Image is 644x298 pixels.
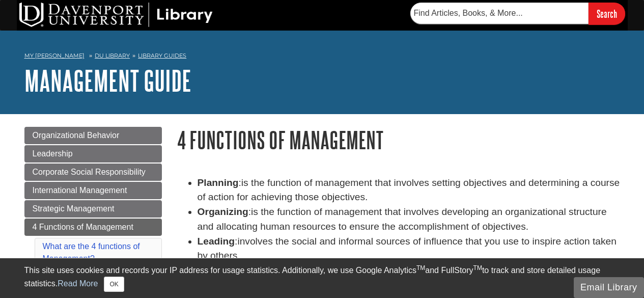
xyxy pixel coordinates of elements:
a: Corporate Social Responsibility [24,164,162,181]
span: Corporate Social Responsibility [33,168,146,176]
a: DU Library [95,52,130,59]
button: Email Library [574,277,644,298]
a: Library Guides [138,52,186,59]
h1: 4 Functions of Management [177,127,620,153]
span: 4 Functions of Management [33,223,133,231]
input: Find Articles, Books, & More... [410,3,589,24]
img: DU Library [19,3,213,27]
li: : [198,205,620,234]
a: Organizational Behavior [24,127,162,144]
a: 4 Functions of Management [24,219,162,236]
a: Leadership [24,145,162,162]
button: Close [104,277,124,292]
a: Read More [58,279,98,288]
nav: breadcrumb [24,49,620,65]
sup: TM [416,264,425,272]
sup: TM [473,264,482,272]
div: This site uses cookies and records your IP address for usage statistics. Additionally, we use Goo... [24,264,620,292]
span: International Management [33,186,127,195]
a: Management Guide [24,65,191,96]
span: Leadership [33,149,73,158]
span: is the function of management that involves developing an organizational structure and allocating... [198,206,607,232]
span: Strategic Management [33,204,115,213]
li: : [198,176,620,205]
strong: Leading [198,236,235,247]
a: What are the 4 functions of Management? [43,242,140,263]
strong: Organizing [198,206,248,217]
a: Strategic Management [24,200,162,218]
input: Search [589,3,625,24]
a: International Management [24,182,162,199]
span: involves the social and informal sources of influence that you use to inspire action taken by oth... [198,236,617,261]
span: is the function of management that involves setting objectives and determining a course of action... [198,177,620,203]
a: My [PERSON_NAME] [24,51,85,60]
form: Searches DU Library's articles, books, and more [410,3,625,24]
span: Organizational Behavior [33,131,120,140]
strong: Planning [198,177,239,188]
li: : [198,234,620,264]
